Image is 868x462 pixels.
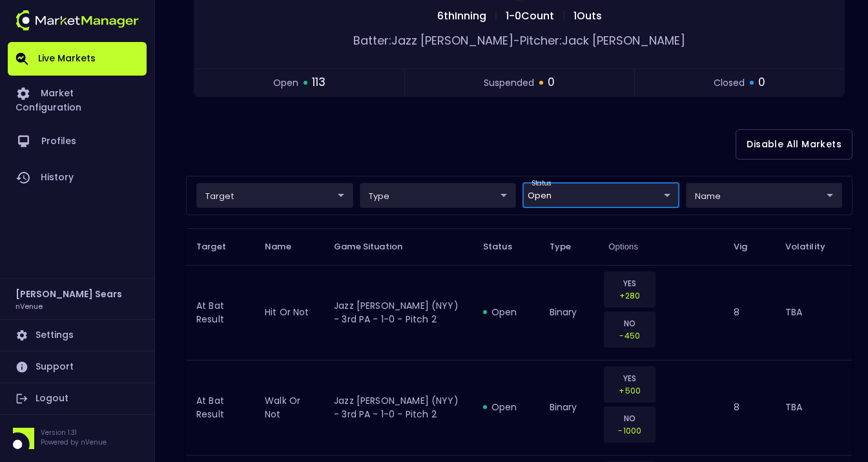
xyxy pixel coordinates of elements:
[598,228,723,265] th: Options
[539,265,599,360] td: binary
[483,241,529,253] span: Status
[558,8,570,23] span: |
[736,129,852,160] button: Disable All Markets
[312,74,325,91] span: 113
[612,372,647,384] p: YES
[612,330,647,342] p: -450
[532,179,552,188] label: status
[360,183,517,208] div: target
[15,10,139,30] img: logo
[196,183,353,208] div: target
[254,360,324,455] td: walk or not
[490,8,502,23] span: |
[612,289,647,302] p: +280
[186,265,254,360] td: At Bat Result
[41,428,107,437] p: Version 1.31
[8,352,147,383] a: Support
[734,241,764,253] span: Vig
[513,32,520,48] span: -
[273,76,298,90] span: open
[723,265,774,360] td: 8
[8,123,147,160] a: Profiles
[324,265,473,360] td: Jazz [PERSON_NAME] (NYY) - 3rd PA - 1-0 - Pitch 2
[265,241,308,253] span: Name
[520,32,685,48] span: Pitcher: Jack [PERSON_NAME]
[775,360,852,455] td: TBA
[483,401,529,414] div: open
[186,360,254,455] td: At Bat Result
[612,425,647,437] p: -1000
[196,241,243,253] span: Target
[15,301,43,311] h3: nVenue
[8,428,147,449] div: Version 1.31Powered by nVenue
[612,277,647,289] p: YES
[612,412,647,425] p: NO
[8,42,147,76] a: Live Markets
[41,437,107,447] p: Powered by nVenue
[484,76,534,90] span: suspended
[714,76,745,90] span: closed
[8,383,147,414] a: Logout
[723,360,774,455] td: 8
[8,76,147,123] a: Market Configuration
[522,183,679,208] div: target
[785,241,842,253] span: Volatility
[550,241,588,253] span: Type
[254,265,324,360] td: hit or not
[15,287,122,301] h2: [PERSON_NAME] Sears
[433,8,490,23] span: 6th Inning
[548,74,555,91] span: 0
[334,241,419,253] span: Game Situation
[324,360,473,455] td: Jazz [PERSON_NAME] (NYY) - 3rd PA - 1-0 - Pitch 2
[8,160,147,196] a: History
[612,384,647,397] p: +500
[758,74,765,91] span: 0
[539,360,599,455] td: binary
[612,317,647,330] p: NO
[353,32,513,48] span: Batter: Jazz [PERSON_NAME]
[775,265,852,360] td: TBA
[8,320,147,351] a: Settings
[483,306,529,319] div: open
[570,8,606,23] span: 1 Outs
[502,8,558,23] span: 1 - 0 Count
[686,183,843,208] div: target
